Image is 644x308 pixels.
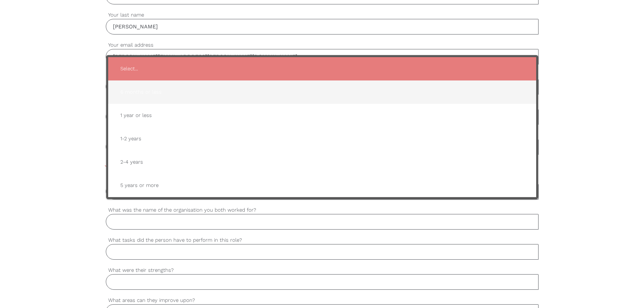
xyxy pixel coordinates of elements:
label: Your last name [106,11,539,19]
span: Select... [115,61,529,77]
span: 5 years or more [115,177,529,194]
label: Your email address [106,41,539,49]
label: Name of person you are giving a reference for [106,101,539,109]
span: 6 months or less [115,84,529,100]
label: How long did they work for you [106,176,539,184]
span: 2-4 years [115,154,529,170]
label: What was the name of the organisation you both worked for? [106,206,539,214]
label: What were their strengths? [106,266,539,274]
label: How do you know the person you are giving a reference for? [106,132,539,139]
label: What tasks did the person have to perform in this role? [106,236,539,244]
span: Please confirm that the person you are giving a reference for is not a relative [106,162,314,169]
span: 1-2 years [115,131,529,147]
span: 1 year or less [115,107,529,124]
label: Mobile phone number [106,71,539,79]
label: What areas can they improve upon? [106,297,539,304]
